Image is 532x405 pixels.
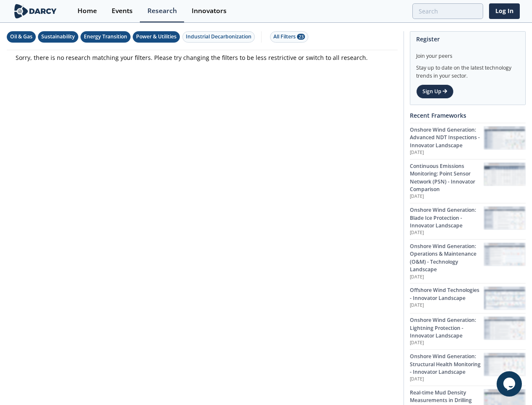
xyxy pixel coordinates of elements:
div: Onshore Wind Generation: Structural Health Monitoring - Innovator Landscape [410,353,484,376]
a: Onshore Wind Generation: Advanced NDT Inspections - Innovator Landscape [DATE] Onshore Wind Gener... [410,123,526,159]
div: Innovators [192,8,227,14]
p: [DATE] [410,302,484,309]
a: Onshore Wind Generation: Blade Ice Protection - Innovator Landscape [DATE] Onshore Wind Generatio... [410,203,526,239]
a: Log In [489,3,520,19]
div: Power & Utilities [136,33,176,40]
div: Onshore Wind Generation: Blade Ice Protection - Innovator Landscape [410,206,484,229]
div: Offshore Wind Technologies - Innovator Landscape [410,286,484,302]
a: Onshore Wind Generation: Lightning Protection - Innovator Landscape [DATE] Onshore Wind Generatio... [410,313,526,349]
div: Continuous Emissions Monitoring: Point Sensor Network (PSN) - Innovator Comparison [410,162,484,194]
p: Sorry, there is no research matching your filters. Please try changing the filters to be less res... [16,53,389,62]
button: Industrial Decarbonization [182,31,255,43]
iframe: chat widget [497,371,524,397]
span: 23 [297,34,305,40]
div: All Filters [273,33,305,40]
p: [DATE] [410,274,484,281]
div: Join your peers [416,46,519,60]
button: Power & Utilities [133,31,180,43]
button: All Filters 23 [270,31,308,43]
div: Events [112,8,133,14]
div: Research [147,8,177,14]
a: Sign Up [416,84,454,99]
a: Onshore Wind Generation: Structural Health Monitoring - Innovator Landscape [DATE] Onshore Wind G... [410,349,526,386]
div: Onshore Wind Generation: Advanced NDT Inspections - Innovator Landscape [410,126,484,149]
div: Sustainability [41,33,75,40]
input: Advanced Search [412,3,483,19]
button: Oil & Gas [7,31,36,43]
p: [DATE] [410,340,484,346]
button: Sustainability [38,31,78,43]
p: [DATE] [410,149,484,156]
div: Recent Frameworks [410,108,526,123]
div: Energy Transition [84,33,127,40]
button: Energy Transition [80,31,131,43]
div: Stay up to date on the latest technology trends in your sector. [416,60,519,80]
div: Industrial Decarbonization [186,33,251,40]
div: Home [78,8,97,14]
img: logo-wide.svg [13,4,59,19]
div: Onshore Wind Generation: Lightning Protection - Innovator Landscape [410,316,484,340]
div: Register [416,32,519,46]
div: Onshore Wind Generation: Operations & Maintenance (O&M) - Technology Landscape [410,243,484,274]
p: [DATE] [410,376,484,383]
a: Continuous Emissions Monitoring: Point Sensor Network (PSN) - Innovator Comparison [DATE] Continu... [410,159,526,203]
a: Offshore Wind Technologies - Innovator Landscape [DATE] Offshore Wind Technologies - Innovator La... [410,283,526,313]
p: [DATE] [410,193,484,200]
a: Onshore Wind Generation: Operations & Maintenance (O&M) - Technology Landscape [DATE] Onshore Win... [410,239,526,283]
div: Oil & Gas [10,33,32,40]
p: [DATE] [410,229,484,236]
